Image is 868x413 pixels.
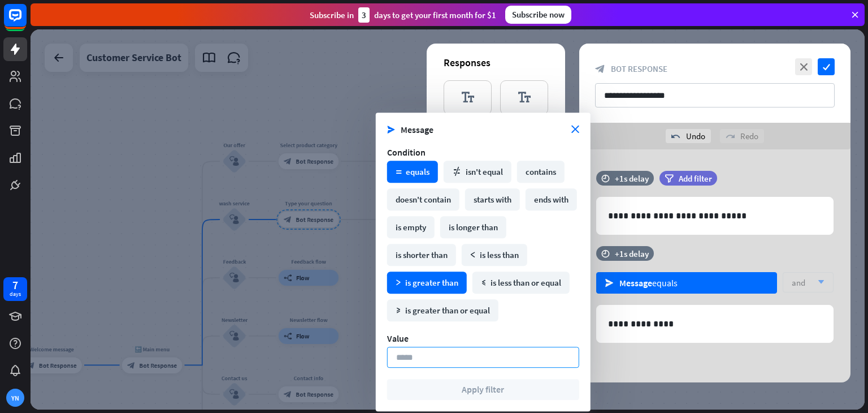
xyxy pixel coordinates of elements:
[12,280,18,290] div: 7
[666,129,711,143] div: Undo
[358,7,370,23] div: 3
[615,173,649,184] div: +1s delay
[481,280,487,286] i: math_less_or_equal
[387,216,435,238] div: is empty
[440,216,506,238] div: is longer than
[619,277,652,289] span: Message
[595,64,605,74] i: block_bot_response
[9,5,43,38] button: Open LiveChat chat widget
[795,58,812,75] i: close
[401,124,571,135] span: Message
[792,277,805,288] span: and
[387,161,438,183] div: equals
[387,333,579,344] div: Value
[396,280,401,286] i: math_greater
[387,147,579,158] div: Condition
[387,188,459,210] div: doesn't contain
[387,379,579,400] button: Apply filter
[387,126,395,134] i: send
[615,248,649,259] div: +1s delay
[452,167,462,177] i: math_not_equal
[720,129,764,143] div: Redo
[396,308,401,313] i: math_greater_or_equal
[679,173,712,184] span: Add filter
[812,279,824,286] i: arrow_down
[665,174,674,183] i: filter
[601,174,610,182] i: time
[505,6,571,24] div: Subscribe now
[465,188,520,210] div: starts with
[444,161,511,183] div: isn't equal
[526,188,577,210] div: ends with
[387,299,498,321] div: is greater than or equal
[3,277,27,301] a: 7 days
[726,132,735,141] i: redo
[10,290,21,298] div: days
[671,132,680,141] i: undo
[387,244,456,266] div: is shorter than
[387,272,467,294] div: is greater than
[601,249,610,257] i: time
[818,58,835,75] i: check
[310,7,496,23] div: Subscribe in days to get your first month for $1
[462,244,527,266] div: is less than
[605,279,614,287] i: send
[517,161,565,183] div: contains
[571,126,579,134] i: close
[396,169,402,175] i: math_equal
[611,63,667,74] span: Bot Response
[472,272,570,294] div: is less than or equal
[470,252,476,258] i: math_less
[6,389,24,407] div: YN
[619,277,678,289] div: equals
